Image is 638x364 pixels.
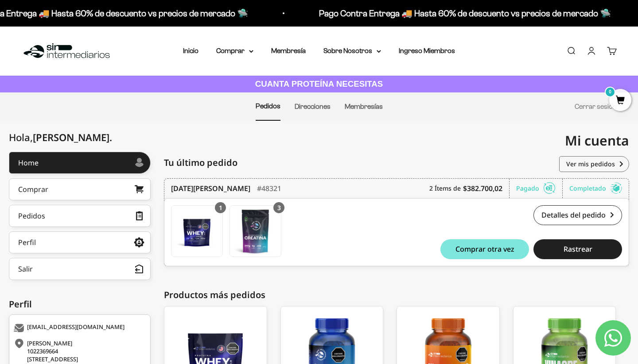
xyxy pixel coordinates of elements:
[533,239,622,259] button: Rastrear
[18,239,36,246] div: Perfil
[559,156,629,172] a: Ver mis pedidos
[273,202,284,213] div: 3
[33,130,112,144] span: [PERSON_NAME]
[323,45,381,57] summary: Sobre Nosotros
[575,103,617,110] a: Cerrar sesión
[18,159,39,166] div: Home
[9,178,151,200] a: Comprar
[516,179,563,198] div: Pagado
[9,132,112,143] div: Hola,
[399,47,455,54] a: Ingreso Miembros
[171,205,223,257] a: Proteína Whey - Vainilla / 5 libras (2280g)
[9,205,151,227] a: Pedidos
[230,206,281,257] img: Translation missing: es.Creatina Monohidrato
[9,298,151,311] div: Perfil
[605,87,615,97] mark: 0
[440,239,529,259] button: Comprar otra vez
[164,156,237,169] span: Tu último pedido
[569,179,622,198] div: Completado
[564,245,592,253] span: Rastrear
[14,324,144,333] div: [EMAIL_ADDRESS][DOMAIN_NAME]
[609,96,631,106] a: 0
[18,212,45,219] div: Pedidos
[183,47,198,54] a: Inicio
[316,6,608,20] p: Pago Contra Entrega 🚚 Hasta 60% de descuento vs precios de mercado 🛸
[215,202,226,213] div: 1
[109,130,112,144] span: .
[164,288,629,302] div: Productos más pedidos
[18,265,33,272] div: Salir
[295,103,331,110] a: Direcciones
[463,183,502,194] b: $382.700,02
[565,131,629,149] span: Mi cuenta
[18,186,48,193] div: Comprar
[455,245,514,253] span: Comprar otra vez
[171,206,222,257] img: Translation missing: es.Proteína Whey - Vainilla / 5 libras (2280g)
[533,205,622,225] a: Detalles del pedido
[9,152,151,174] a: Home
[171,183,250,194] time: [DATE][PERSON_NAME]
[271,47,306,54] a: Membresía
[9,258,151,280] button: Salir
[429,179,510,198] div: 2 Ítems de
[257,179,281,198] div: #48321
[345,103,383,110] a: Membresías
[9,231,151,253] a: Perfil
[255,79,383,88] strong: CUANTA PROTEÍNA NECESITAS
[230,205,281,257] a: Creatina Monohidrato
[216,45,253,57] summary: Comprar
[256,102,280,110] a: Pedidos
